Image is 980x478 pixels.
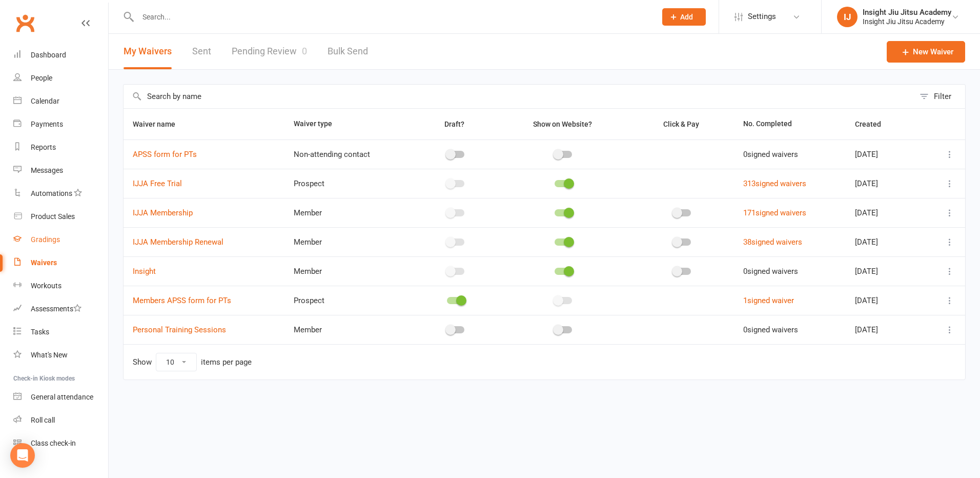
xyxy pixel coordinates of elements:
a: Dashboard [13,44,108,67]
a: New Waiver [887,41,965,63]
span: 0 signed waivers [743,325,798,334]
a: Members APSS form for PTs [133,296,231,305]
div: Show [133,353,252,371]
a: Personal Training Sessions [133,325,226,334]
th: Waiver type [284,109,415,140]
td: Member [284,227,415,256]
a: IJJA Membership [133,208,193,217]
td: [DATE] [846,286,923,315]
div: Messages [31,166,63,174]
span: Created [855,120,892,128]
a: Workouts [13,274,108,297]
td: [DATE] [846,315,923,344]
div: Roll call [31,416,55,424]
a: Insight [133,267,156,276]
div: Class check-in [31,439,76,447]
td: Member [284,315,415,344]
td: [DATE] [846,256,923,286]
td: Prospect [284,169,415,198]
a: Product Sales [13,205,108,228]
div: Tasks [31,328,49,336]
div: What's New [31,351,68,359]
div: Insight Jiu Jitsu Academy [863,8,951,17]
span: Settings [748,5,776,28]
td: [DATE] [846,227,923,256]
div: General attendance [31,393,93,401]
a: 313signed waivers [743,179,806,188]
div: Assessments [31,305,81,313]
div: Automations [31,189,72,197]
div: Reports [31,143,56,151]
span: 0 signed waivers [743,150,798,159]
button: Draft? [435,118,476,130]
div: People [31,74,52,82]
span: 0 [302,46,307,56]
input: Search by name [124,85,914,108]
td: Member [284,256,415,286]
a: Automations [13,182,108,205]
a: Messages [13,159,108,182]
td: Member [284,198,415,227]
button: My Waivers [124,34,172,69]
button: Show on Website? [524,118,603,130]
div: Product Sales [31,212,75,221]
button: Waiver name [133,118,187,130]
span: 0 signed waivers [743,267,798,276]
a: People [13,67,108,90]
div: Workouts [31,282,62,290]
button: Created [855,118,892,130]
div: IJ [837,7,857,27]
a: Pending Review0 [232,34,307,69]
a: 38signed waivers [743,237,802,247]
div: Gradings [31,235,60,244]
div: Calendar [31,97,59,105]
button: Add [662,8,706,26]
a: IJJA Free Trial [133,179,182,188]
td: [DATE] [846,198,923,227]
div: Dashboard [31,51,66,59]
input: Search... [135,10,649,24]
span: Add [680,13,693,21]
div: Payments [31,120,63,128]
td: [DATE] [846,169,923,198]
a: Calendar [13,90,108,113]
button: Filter [914,85,965,108]
td: Non-attending contact [284,140,415,169]
a: IJJA Membership Renewal [133,237,223,247]
span: Show on Website? [533,120,592,128]
a: Tasks [13,321,108,344]
a: Class kiosk mode [13,432,108,455]
th: No. Completed [734,109,846,140]
td: [DATE] [846,140,923,169]
div: Filter [934,90,951,103]
div: Open Intercom Messenger [10,443,35,468]
span: Draft? [444,120,464,128]
a: Bulk Send [328,34,368,69]
span: Waiver name [133,120,187,128]
a: Assessments [13,297,108,321]
a: What's New [13,344,108,367]
a: 171signed waivers [743,208,806,217]
button: Click & Pay [654,118,710,130]
span: Click & Pay [663,120,699,128]
a: Roll call [13,409,108,432]
a: Clubworx [12,10,38,36]
a: 1signed waiver [743,296,794,305]
div: Waivers [31,258,57,267]
a: APSS form for PTs [133,150,197,159]
a: Sent [192,34,211,69]
a: Payments [13,113,108,136]
div: items per page [201,358,252,367]
a: General attendance kiosk mode [13,386,108,409]
a: Waivers [13,251,108,274]
a: Gradings [13,228,108,251]
a: Reports [13,136,108,159]
td: Prospect [284,286,415,315]
div: Insight Jiu Jitsu Academy [863,17,951,26]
